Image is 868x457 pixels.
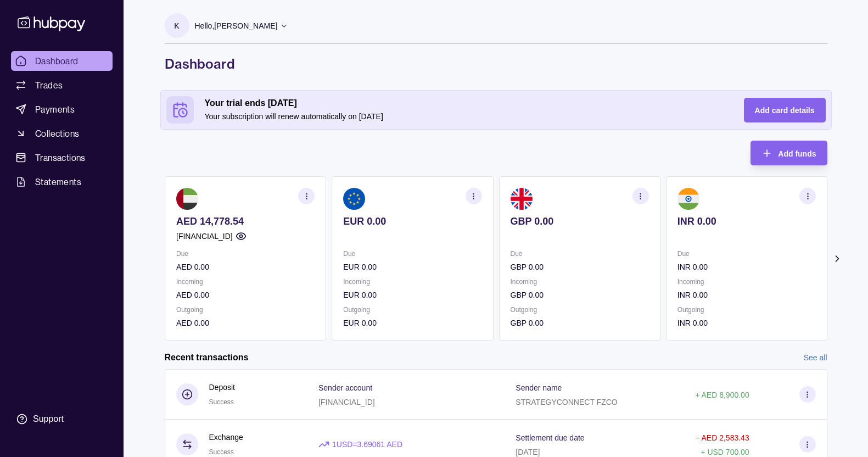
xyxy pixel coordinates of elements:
[343,188,365,210] img: eu
[35,54,79,68] span: Dashboard
[677,248,815,260] p: Due
[510,188,532,210] img: gb
[174,20,179,32] p: K
[343,261,481,273] p: EUR 0.00
[11,75,113,95] a: Trades
[343,289,481,301] p: EUR 0.00
[804,352,827,364] a: See all
[510,276,648,288] p: Incoming
[176,289,315,301] p: AED 0.00
[695,433,749,442] p: − AED 2,583.43
[176,276,315,288] p: Incoming
[205,110,722,122] p: Your subscription will renew automatically on [DATE]
[510,317,648,329] p: GBP 0.00
[343,248,481,260] p: Due
[516,433,584,442] p: Settlement due date
[35,175,81,188] span: Statements
[176,230,233,242] p: [FINANCIAL_ID]
[701,448,749,456] p: + USD 700.00
[195,20,278,32] p: Hello, [PERSON_NAME]
[176,304,315,316] p: Outgoing
[510,304,648,316] p: Outgoing
[33,413,64,425] div: Support
[343,215,481,227] p: EUR 0.00
[343,304,481,316] p: Outgoing
[343,276,481,288] p: Incoming
[11,51,113,71] a: Dashboard
[343,317,481,329] p: EUR 0.00
[510,215,648,227] p: GBP 0.00
[510,248,648,260] p: Due
[318,383,372,392] p: Sender account
[778,149,816,158] span: Add funds
[677,188,699,210] img: in
[35,103,75,116] span: Payments
[516,383,562,392] p: Sender name
[165,352,249,364] h2: Recent transactions
[751,141,827,165] button: Add funds
[209,431,243,443] p: Exchange
[677,317,815,329] p: INR 0.00
[510,261,648,273] p: GBP 0.00
[677,215,815,227] p: INR 0.00
[11,99,113,119] a: Payments
[35,151,86,164] span: Transactions
[332,438,402,450] p: 1 USD = 3.69061 AED
[176,261,315,273] p: AED 0.00
[516,448,540,456] p: [DATE]
[755,106,815,115] span: Add card details
[165,55,827,73] h1: Dashboard
[677,276,815,288] p: Incoming
[205,97,722,109] h2: Your trial ends [DATE]
[11,172,113,192] a: Statements
[176,215,315,227] p: AED 14,778.54
[176,248,315,260] p: Due
[677,304,815,316] p: Outgoing
[35,127,79,140] span: Collections
[176,317,315,329] p: AED 0.00
[176,188,198,210] img: ae
[209,448,234,456] span: Success
[11,148,113,168] a: Transactions
[11,124,113,143] a: Collections
[516,398,617,406] p: STRATEGYCONNECT FZCO
[11,408,113,431] a: Support
[677,261,815,273] p: INR 0.00
[209,398,234,406] span: Success
[744,98,826,122] button: Add card details
[510,289,648,301] p: GBP 0.00
[209,381,235,393] p: Deposit
[677,289,815,301] p: INR 0.00
[695,391,749,399] p: + AED 8,900.00
[35,79,63,92] span: Trades
[318,398,375,406] p: [FINANCIAL_ID]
